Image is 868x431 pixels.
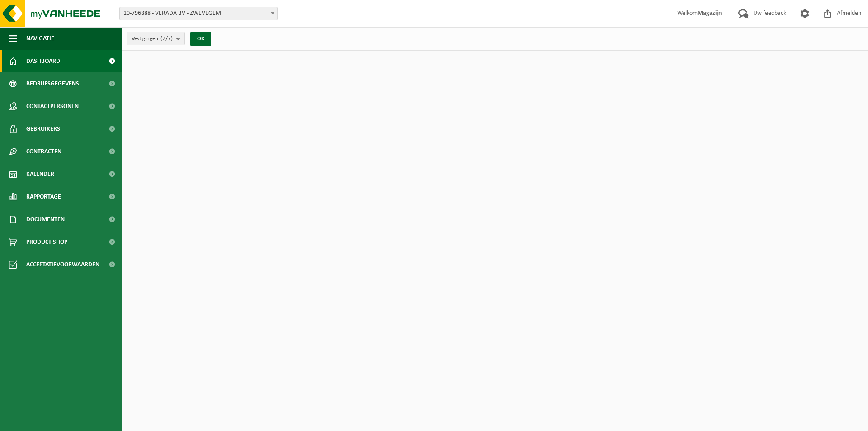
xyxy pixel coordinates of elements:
[698,10,722,17] strong: Magazijn
[127,32,185,45] button: Vestigingen(7/7)
[119,7,278,20] span: 10-796888 - VERADA BV - ZWEVEGEM
[190,32,211,46] button: OK
[26,140,61,163] span: Contracten
[26,231,67,253] span: Product Shop
[26,95,79,118] span: Contactpersonen
[132,32,173,46] span: Vestigingen
[120,7,277,20] span: 10-796888 - VERADA BV - ZWEVEGEM
[26,185,61,208] span: Rapportage
[26,208,65,231] span: Documenten
[26,118,60,140] span: Gebruikers
[26,27,54,50] span: Navigatie
[26,72,79,95] span: Bedrijfsgegevens
[26,163,54,185] span: Kalender
[26,50,60,72] span: Dashboard
[26,253,99,276] span: Acceptatievoorwaarden
[160,36,173,42] count: (7/7)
